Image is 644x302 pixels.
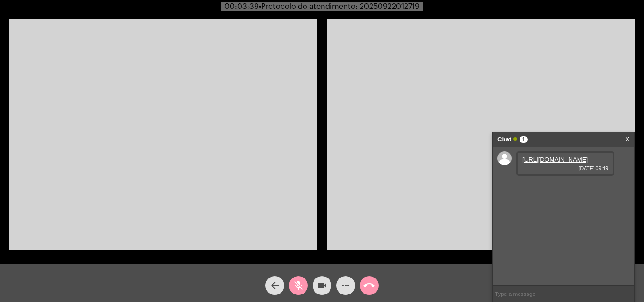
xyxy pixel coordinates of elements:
[259,3,261,10] span: •
[293,280,304,291] mat-icon: mic_off
[520,136,528,143] span: 1
[493,286,634,302] input: Type a message
[363,280,375,291] mat-icon: call_end
[340,280,351,291] mat-icon: more_horiz
[316,280,328,291] mat-icon: videocam
[259,3,420,10] span: Protocolo do atendimento: 20250922012719
[497,132,511,147] strong: Chat
[625,132,629,147] a: X
[269,280,281,291] mat-icon: arrow_back
[224,3,259,10] span: 00:03:39
[513,137,517,141] span: Online
[522,165,608,171] span: [DATE] 09:49
[522,156,588,163] a: [URL][DOMAIN_NAME]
